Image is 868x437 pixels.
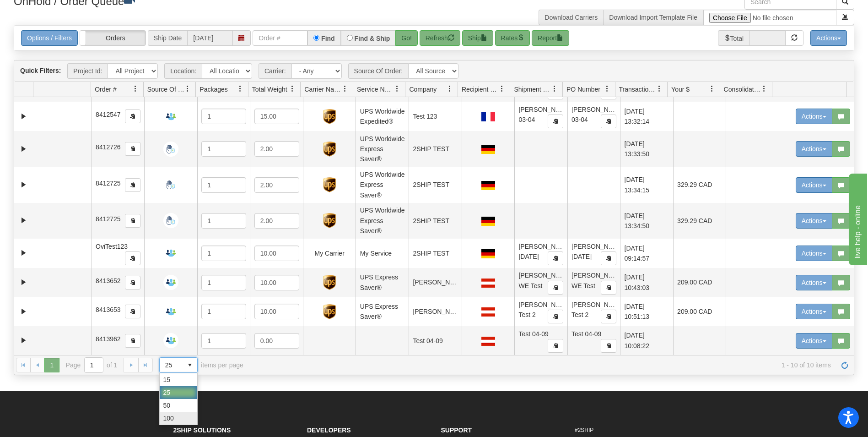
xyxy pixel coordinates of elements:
[355,35,390,42] label: Find & Ship
[18,143,29,155] a: Expand
[620,102,673,131] td: [DATE] 13:32:14
[95,85,116,94] span: Order #
[96,180,121,187] span: 8412725
[548,339,563,353] button: Copy to clipboard
[259,63,291,79] span: Carrier:
[796,304,832,319] button: Actions
[125,142,140,156] button: Copy to clipboard
[80,31,146,45] label: Orders
[348,63,409,79] span: Source Of Order:
[163,213,178,228] img: Manual
[620,268,673,297] td: [DATE] 10:43:03
[18,179,29,191] a: Expand
[566,85,600,94] span: PO Number
[307,248,352,258] div: My Carrier
[18,215,29,226] a: Expand
[96,215,121,223] span: 8412725
[159,373,198,425] div: Page sizes drop down
[66,357,118,373] span: Page of 1
[481,249,495,258] img: DE
[420,30,460,46] button: Refresh
[163,246,178,261] img: Request
[21,30,78,46] a: Options / Filters
[441,426,472,434] strong: Support
[481,279,495,288] img: AT
[356,167,409,202] td: UPS Worldwide Express Saver®
[518,243,571,260] span: [PERSON_NAME] [DATE]
[810,30,847,46] button: Actions
[796,246,832,261] button: Actions
[495,30,530,46] button: Rates
[148,30,187,46] span: Ship Date
[673,297,726,326] td: 209.00 CAD
[96,277,121,284] span: 8413652
[462,30,493,46] button: Ship
[599,81,615,97] a: PO Number filter column settings
[481,145,495,154] img: DE
[571,301,624,318] span: [PERSON_NAME] Test 2
[18,306,29,317] a: Expand
[571,106,624,123] span: [PERSON_NAME] 03-04
[548,310,563,323] button: Copy to clipboard
[173,426,231,434] strong: 2Ship Solutions
[85,358,103,372] input: Page 1
[356,203,409,239] td: UPS Worldwide Express Saver®
[337,81,353,97] a: Carrier Name filter column settings
[481,307,495,317] img: AT
[96,243,128,250] span: OviTest123
[180,81,195,97] a: Source Of Order filter column settings
[409,268,462,297] td: [PERSON_NAME] Video Test
[323,109,336,124] img: UPS
[96,335,121,343] span: 8413962
[545,14,598,21] a: Download Carriers
[409,326,462,355] td: Test 04-09
[481,217,495,226] img: DE
[165,361,177,370] span: 25
[44,358,59,372] span: Page 1
[323,275,336,290] img: UPS
[409,239,462,268] td: 2SHIP TEST
[163,177,178,192] img: Manual
[796,213,832,229] button: Actions
[164,63,202,79] span: Location:
[14,60,854,82] div: grid toolbar
[673,167,726,202] td: 329.29 CAD
[571,243,624,260] span: [PERSON_NAME] [DATE]
[601,310,616,323] button: Copy to clipboard
[128,81,143,97] a: Order # filter column settings
[125,109,140,123] button: Copy to clipboard
[620,297,673,326] td: [DATE] 10:51:13
[518,106,571,123] span: [PERSON_NAME] 03-04
[796,177,832,193] button: Actions
[481,112,495,121] img: FR
[125,251,140,265] button: Copy to clipboard
[304,85,341,94] span: Carrier Name
[409,131,462,167] td: 2SHIP TEST
[163,304,178,319] img: Request
[125,276,140,290] button: Copy to clipboard
[256,361,831,369] span: 1 - 10 of 10 items
[395,30,418,46] button: Go!
[252,85,287,94] span: Total Weight
[163,142,178,157] img: Manual
[96,143,121,151] span: 8412726
[125,214,140,228] button: Copy to clipboard
[601,251,616,265] button: Copy to clipboard
[18,277,29,288] a: Expand
[7,5,85,16] div: live help - online
[462,85,499,94] span: Recipient Country
[575,427,695,433] h6: #2SHIP
[96,306,121,313] span: 8413653
[518,330,548,338] span: Test 04-09
[323,213,336,228] img: UPS
[619,85,656,94] span: Transaction Date
[20,66,61,75] label: Quick Filters:
[601,115,616,128] button: Copy to clipboard
[253,30,307,46] input: Order #
[159,357,198,373] span: Page sizes drop down
[548,115,563,128] button: Copy to clipboard
[620,131,673,167] td: [DATE] 13:33:50
[163,375,171,384] span: 15
[494,81,510,97] a: Recipient Country filter column settings
[125,178,140,192] button: Copy to clipboard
